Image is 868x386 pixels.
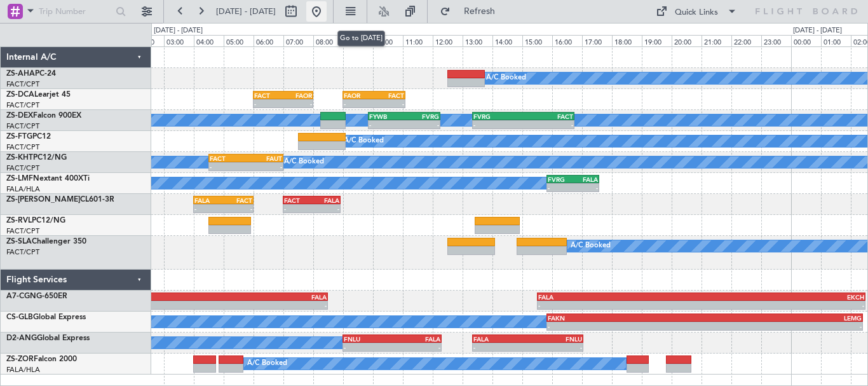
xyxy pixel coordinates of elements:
[6,226,39,236] a: FACT/CPT
[283,35,313,46] div: 07:00
[6,217,65,224] a: ZS-RVLPC12/NG
[527,343,582,351] div: -
[246,163,282,170] div: -
[344,100,374,107] div: -
[612,35,642,46] div: 18:00
[701,293,864,301] div: EKCH
[254,100,283,107] div: -
[6,91,71,99] a: ZS-DCALearjet 45
[582,35,612,46] div: 17:00
[6,334,37,342] span: D2-ANG
[210,155,246,162] div: FACT
[486,69,526,88] div: A/C Booked
[675,6,718,19] div: Quick Links
[6,163,39,173] a: FACT/CPT
[369,121,404,128] div: -
[374,100,404,107] div: -
[6,133,51,141] a: ZS-FTGPC12
[224,205,252,212] div: -
[154,301,327,309] div: -
[194,205,223,212] div: -
[216,6,276,17] span: [DATE] - [DATE]
[492,35,522,46] div: 14:00
[6,121,39,131] a: FACT/CPT
[6,112,33,120] span: ZS-DEX
[571,237,611,256] div: A/C Booked
[6,112,81,120] a: ZS-DEXFalcon 900EX
[473,113,524,120] div: FVRG
[312,196,339,204] div: FALA
[39,2,112,21] input: Trip Number
[6,154,33,162] span: ZS-KHT
[473,343,528,351] div: -
[6,184,40,194] a: FALA/HLA
[793,25,842,36] div: [DATE] - [DATE]
[6,70,35,78] span: ZS-AHA
[312,205,339,212] div: -
[522,35,552,46] div: 15:00
[6,355,34,363] span: ZS-ZOR
[6,196,114,203] a: ZS-[PERSON_NAME]CL601-3R
[344,132,384,151] div: A/C Booked
[374,92,404,99] div: FACT
[392,343,440,351] div: -
[254,92,283,99] div: FACT
[702,35,731,46] div: 21:00
[649,1,743,22] button: Quick Links
[523,113,573,120] div: FACT
[548,176,573,183] div: FVRG
[463,35,492,46] div: 13:00
[6,175,33,183] span: ZS-LMF
[573,184,598,191] div: -
[642,35,672,46] div: 19:00
[284,205,311,212] div: -
[404,113,439,120] div: FVRG
[6,314,86,321] a: CS-GLBGlobal Express
[392,335,440,343] div: FALA
[344,92,374,99] div: FAOR
[283,92,312,99] div: FAOR
[210,163,246,170] div: -
[313,35,343,46] div: 08:00
[701,301,864,309] div: -
[154,293,327,301] div: FALA
[344,335,392,343] div: FNLU
[164,35,194,46] div: 03:00
[573,176,598,183] div: FALA
[6,100,39,110] a: FACT/CPT
[154,25,203,36] div: [DATE] - [DATE]
[705,314,862,322] div: LEMG
[6,293,67,300] a: A7-CGNG-650ER
[404,121,439,128] div: -
[527,335,582,343] div: FNLU
[6,79,39,89] a: FACT/CPT
[433,35,463,46] div: 12:00
[473,335,528,343] div: FALA
[473,121,524,128] div: -
[254,35,283,46] div: 06:00
[194,196,223,204] div: FALA
[6,238,86,245] a: ZS-SLAChallenger 350
[6,355,77,363] a: ZS-ZORFalcon 2000
[6,238,32,245] span: ZS-SLA
[6,365,40,375] a: FALA/HLA
[552,35,582,46] div: 16:00
[283,100,312,107] div: -
[369,113,404,120] div: FYWB
[548,314,705,322] div: FAKN
[194,35,224,46] div: 04:00
[731,35,761,46] div: 22:00
[821,35,851,46] div: 01:00
[224,196,252,204] div: FACT
[6,293,36,300] span: A7-CGN
[548,184,573,191] div: -
[246,155,282,162] div: FAUT
[538,301,702,309] div: -
[6,175,90,183] a: ZS-LMFNextant 400XTi
[284,153,324,172] div: A/C Booked
[6,133,32,141] span: ZS-FTG
[284,196,311,204] div: FACT
[6,70,56,78] a: ZS-AHAPC-24
[523,121,573,128] div: -
[224,35,254,46] div: 05:00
